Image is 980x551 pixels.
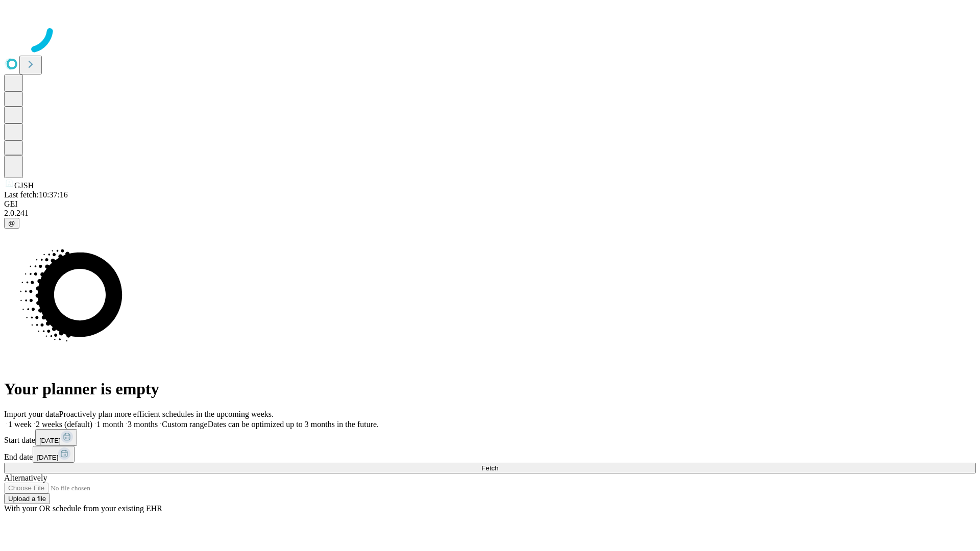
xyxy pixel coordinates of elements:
[208,420,379,429] span: Dates can be optimized up to 3 months in the future.
[59,410,274,418] span: Proactively plan more efficient schedules in the upcoming weeks.
[35,429,77,446] button: [DATE]
[4,190,68,199] span: Last fetch: 10:37:16
[4,380,976,398] h1: Your planner is empty
[14,181,34,190] span: GJSH
[33,446,75,463] button: [DATE]
[8,420,32,429] span: 1 week
[96,420,124,429] span: 1 month
[481,464,498,472] span: Fetch
[4,463,976,473] button: Fetch
[128,420,158,429] span: 3 months
[4,410,59,418] span: Import your data
[4,493,50,504] button: Upload a file
[4,473,47,482] span: Alternatively
[4,504,162,513] span: With your OR schedule from your existing EHR
[162,420,207,429] span: Custom range
[8,219,15,227] span: @
[4,199,976,209] div: GEI
[39,437,61,444] span: [DATE]
[37,454,58,461] span: [DATE]
[4,218,19,229] button: @
[36,420,92,429] span: 2 weeks (default)
[4,446,976,463] div: End date
[4,429,976,446] div: Start date
[4,209,976,218] div: 2.0.241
